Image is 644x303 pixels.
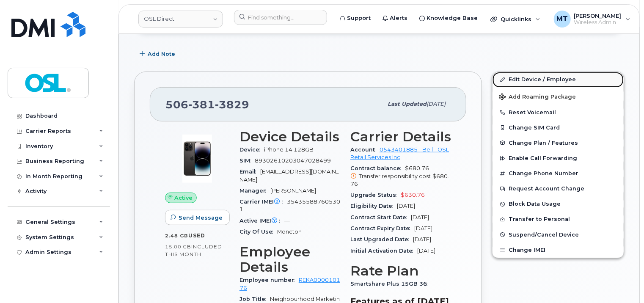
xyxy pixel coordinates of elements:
[188,232,205,239] span: used
[493,166,624,181] button: Change Phone Number
[172,133,223,184] img: image20231002-3703462-njx0qo.jpeg
[350,192,401,198] span: Upgrade Status
[499,94,576,102] span: Add Roaming Package
[239,296,270,302] span: Job Title
[493,212,624,227] button: Transfer to Personal
[493,105,624,120] button: Reset Voicemail
[239,146,264,153] span: Device
[284,218,290,224] span: —
[350,225,414,231] span: Contract Expiry Date
[239,157,255,164] span: SIM
[179,214,223,222] span: Send Message
[390,14,407,22] span: Alerts
[509,140,578,146] span: Change Plan / Features
[175,194,193,202] span: Active
[188,98,215,111] span: 381
[277,229,302,235] span: Moncton
[493,227,624,242] button: Suspend/Cancel Device
[264,146,314,153] span: iPhone 14 128GB
[239,229,277,235] span: City Of Use
[350,214,411,220] span: Contract Start Date
[234,10,327,25] input: Find something...
[165,233,188,239] span: 2.48 GB
[239,198,340,212] span: 354355887605301
[509,155,577,162] span: Enable Call Forwarding
[270,187,316,194] span: [PERSON_NAME]
[138,11,223,28] a: OSL Direct
[350,146,380,153] span: Account
[509,231,579,238] span: Suspend/Cancel Device
[484,11,546,28] div: Quicklinks
[493,88,624,105] button: Add Roaming Package
[427,101,446,107] span: [DATE]
[350,263,451,278] h3: Rate Plan
[493,196,624,212] button: Block Data Usage
[574,19,622,26] span: Wireless Admin
[215,98,249,111] span: 3829
[239,244,340,275] h3: Employee Details
[239,168,339,182] span: [EMAIL_ADDRESS][DOMAIN_NAME]
[413,10,484,27] a: Knowledge Base
[239,129,340,144] h3: Device Details
[397,203,415,209] span: [DATE]
[239,218,284,224] span: Active IMEI
[411,214,429,220] span: [DATE]
[493,151,624,166] button: Enable Call Forwarding
[165,98,249,111] span: 506
[350,165,405,171] span: Contract balance
[493,242,624,258] button: Change IMEI
[350,281,432,287] span: Smartshare Plus 15GB 36
[377,10,413,27] a: Alerts
[334,10,377,27] a: Support
[350,165,451,188] span: $680.76
[493,135,624,151] button: Change Plan / Features
[548,11,636,28] div: Michael Togupen
[165,243,222,257] span: included this month
[255,157,331,164] span: 89302610203047028499
[239,168,260,175] span: Email
[401,192,425,198] span: $630.76
[388,101,427,107] span: Last updated
[239,187,270,194] span: Manager
[350,173,449,187] span: $680.76
[493,72,624,87] a: Edit Device / Employee
[350,236,413,242] span: Last Upgraded Date
[350,146,449,160] a: 0543401885 - Bell - OSL Retail Services Inc
[165,210,230,225] button: Send Message
[347,14,371,22] span: Support
[493,181,624,196] button: Request Account Change
[501,16,531,22] span: Quicklinks
[165,244,191,250] span: 15.00 GB
[414,225,432,231] span: [DATE]
[350,203,397,209] span: Eligibility Date
[239,198,287,205] span: Carrier IMEI
[427,14,478,22] span: Knowledge Base
[239,277,299,283] span: Employee number
[134,46,182,61] button: Add Note
[359,173,431,179] span: Transfer responsibility cost
[350,248,417,254] span: Initial Activation Date
[239,277,340,291] a: REKA000010176
[350,129,451,144] h3: Carrier Details
[413,236,431,242] span: [DATE]
[556,14,568,24] span: MT
[148,50,175,58] span: Add Note
[574,12,622,19] span: [PERSON_NAME]
[417,248,435,254] span: [DATE]
[493,120,624,135] button: Change SIM Card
